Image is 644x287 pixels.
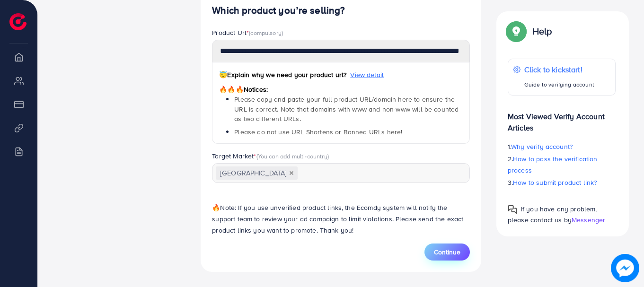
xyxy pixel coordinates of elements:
[212,5,470,17] h4: Which product you’re selling?
[508,141,616,152] p: 1.
[508,23,525,40] img: Popup guide
[256,152,329,160] span: (You can add multi-country)
[212,202,470,236] p: Note: If you use unverified product links, the Ecomdy system will notify the support team to revi...
[508,177,616,188] p: 3.
[524,79,594,90] p: Guide to verifying account
[508,204,597,225] span: If you have any problem, please contact us by
[219,85,243,94] span: 🔥🔥🔥
[216,166,298,180] span: [GEOGRAPHIC_DATA]
[9,13,26,30] img: logo
[434,247,460,257] span: Continue
[212,203,220,212] span: 🔥
[249,28,283,37] span: (compulsory)
[234,127,402,137] span: Please do not use URL Shortens or Banned URLs here!
[508,154,598,175] span: How to pass the verification process
[572,215,605,225] span: Messenger
[219,85,268,94] span: Notices:
[508,205,517,214] img: Popup guide
[212,151,329,161] label: Target Market
[212,28,283,37] label: Product Url
[212,163,470,183] div: Search for option
[532,26,552,37] p: Help
[508,153,616,176] p: 2.
[424,244,470,261] button: Continue
[219,70,346,79] span: Explain why we need your product url?
[611,254,639,282] img: image
[289,171,294,175] button: Deselect Pakistan
[219,70,227,79] span: 😇
[524,64,594,75] p: Click to kickstart!
[299,166,458,181] input: Search for option
[511,142,573,151] span: Why verify account?
[508,103,616,133] p: Most Viewed Verify Account Articles
[350,70,384,79] span: View detail
[513,178,597,187] span: How to submit product link?
[234,95,459,123] span: Please copy and paste your full product URL/domain here to ensure the URL is correct. Note that d...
